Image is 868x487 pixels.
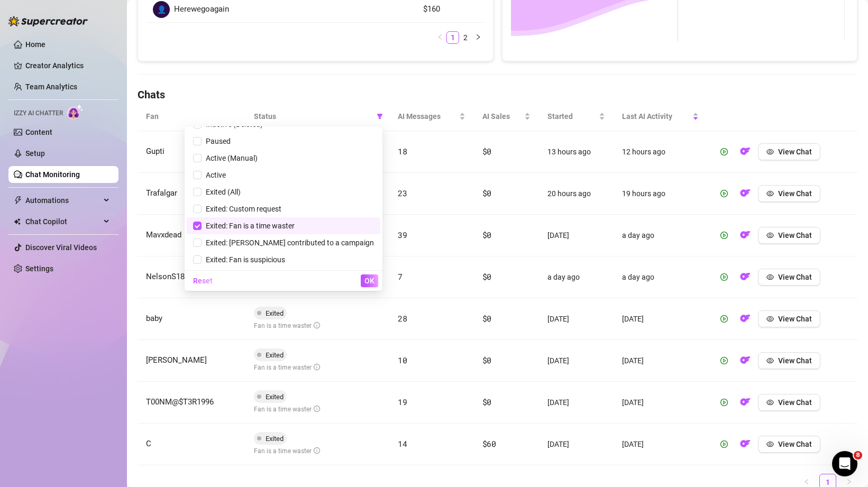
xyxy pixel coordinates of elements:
[737,191,754,200] a: OF
[766,357,774,364] span: eye
[460,32,471,43] a: 2
[389,102,473,131] th: AI Messages
[778,231,812,240] span: View Chat
[539,173,614,215] td: 20 hours ago
[266,351,284,359] span: Exited
[254,111,372,122] span: Status
[614,424,707,465] td: [DATE]
[202,188,241,196] span: Exited (All)
[758,185,820,202] button: View Chat
[758,352,820,369] button: View Chat
[446,31,459,44] li: 1
[138,87,857,102] h4: Chats
[758,394,820,411] button: View Chat
[854,451,862,460] span: 8
[737,394,754,411] button: OF
[758,436,820,453] button: View Chat
[8,16,88,26] img: logo-BBDzfeDw.svg
[314,364,320,370] span: info-circle
[737,150,754,158] a: OF
[614,102,707,131] th: Last AI Activity
[254,322,320,329] span: Fan is a time waster
[740,229,751,240] img: OF
[254,406,320,413] span: Fan is a time waster
[832,451,857,476] iframe: Intercom live chat
[539,131,614,173] td: 13 hours ago
[266,393,284,401] span: Exited
[846,479,852,485] span: right
[482,397,491,407] span: $0
[740,188,751,198] img: OF
[14,196,22,205] span: thunderbolt
[146,439,151,448] span: C
[138,102,245,131] th: Fan
[146,230,181,240] span: Mavxdead
[778,440,812,448] span: View Chat
[482,355,491,365] span: $0
[766,315,774,323] span: eye
[146,146,165,156] span: Gupti
[614,173,707,215] td: 19 hours ago
[766,190,774,197] span: eye
[740,146,751,157] img: OF
[266,435,284,443] span: Exited
[67,104,84,120] img: AI Chatter
[720,273,728,281] span: play-circle
[202,255,285,264] span: Exited: Fan is suspicious
[539,256,614,298] td: a day ago
[539,298,614,340] td: [DATE]
[423,3,478,16] article: $160
[539,340,614,382] td: [DATE]
[778,356,812,365] span: View Chat
[766,399,774,406] span: eye
[740,355,751,365] img: OF
[459,31,472,44] li: 2
[758,143,820,160] button: View Chat
[202,222,295,230] span: Exited: Fan is a time waster
[25,82,77,91] a: Team Analytics
[374,108,385,124] span: filter
[766,232,774,239] span: eye
[314,322,320,328] span: info-circle
[766,273,774,281] span: eye
[778,398,812,407] span: View Chat
[720,357,728,364] span: play-circle
[314,447,320,454] span: info-circle
[146,355,207,365] span: [PERSON_NAME]
[720,315,728,323] span: play-circle
[778,189,812,198] span: View Chat
[482,111,523,122] span: AI Sales
[737,436,754,453] button: OF
[737,275,754,283] a: OF
[153,1,170,18] div: 👤
[482,438,496,449] span: $60
[482,229,491,240] span: $0
[25,264,53,273] a: Settings
[434,31,446,44] button: left
[614,298,707,340] td: [DATE]
[202,154,258,162] span: Active (Manual)
[475,34,481,40] span: right
[202,137,231,145] span: Paused
[202,205,281,213] span: Exited: Custom request
[266,309,284,317] span: Exited
[737,227,754,244] button: OF
[398,188,407,198] span: 23
[737,442,754,451] a: OF
[314,406,320,412] span: info-circle
[740,397,751,407] img: OF
[766,440,774,448] span: eye
[474,102,540,131] th: AI Sales
[614,131,707,173] td: 12 hours ago
[539,424,614,465] td: [DATE]
[472,31,485,44] button: right
[720,440,728,448] span: play-circle
[539,102,614,131] th: Started
[737,310,754,327] button: OF
[622,111,690,122] span: Last AI Activity
[740,438,751,449] img: OF
[737,352,754,369] button: OF
[740,313,751,324] img: OF
[202,238,374,247] span: Exited: [PERSON_NAME] contributed to a campaign
[614,256,707,298] td: a day ago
